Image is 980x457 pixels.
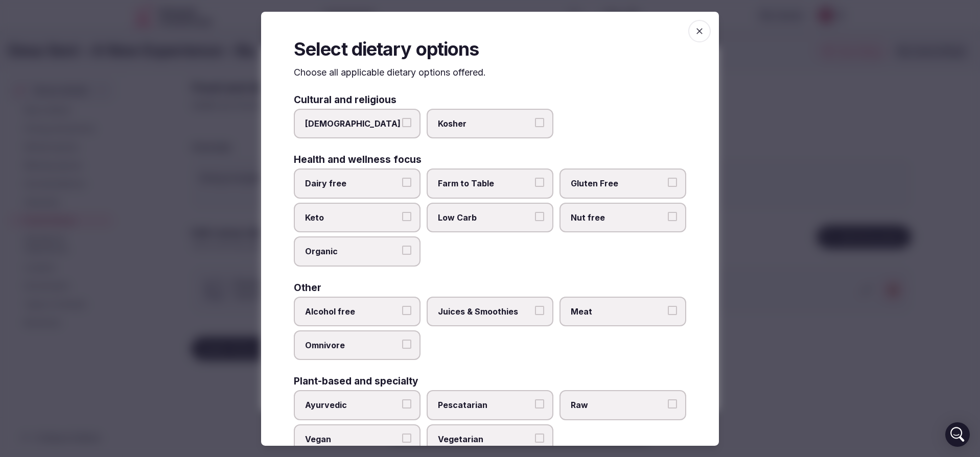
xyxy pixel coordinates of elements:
[438,212,532,223] span: Low Carb
[438,306,532,317] span: Juices & Smoothies
[305,246,399,257] span: Organic
[294,36,686,61] h2: Select dietary options
[305,434,399,445] span: Vegan
[402,212,411,221] button: Keto
[294,376,418,386] h3: Plant-based and specialty
[535,178,544,187] button: Farm to Table
[294,66,686,79] p: Choose all applicable dietary options offered.
[305,212,399,223] span: Keto
[305,118,399,129] span: [DEMOGRAPHIC_DATA]
[571,306,665,317] span: Meat
[668,306,677,315] button: Meat
[668,178,677,187] button: Gluten Free
[438,399,532,411] span: Pescatarian
[402,118,411,127] button: [DEMOGRAPHIC_DATA]
[438,434,532,445] span: Vegetarian
[402,178,411,187] button: Dairy free
[294,283,321,293] h3: Other
[305,306,399,317] span: Alcohol free
[535,118,544,127] button: Kosher
[668,399,677,408] button: Raw
[535,212,544,221] button: Low Carb
[438,178,532,189] span: Farm to Table
[402,340,411,349] button: Omnivore
[571,399,665,411] span: Raw
[571,212,665,223] span: Nut free
[438,118,532,129] span: Kosher
[294,95,396,105] h3: Cultural and religious
[305,399,399,411] span: Ayurvedic
[402,399,411,408] button: Ayurvedic
[535,399,544,408] button: Pescatarian
[402,246,411,255] button: Organic
[305,178,399,189] span: Dairy free
[294,155,422,164] h3: Health and wellness focus
[305,340,399,351] span: Omnivore
[668,212,677,221] button: Nut free
[402,306,411,315] button: Alcohol free
[402,434,411,443] button: Vegan
[535,434,544,443] button: Vegetarian
[535,306,544,315] button: Juices & Smoothies
[571,178,665,189] span: Gluten Free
